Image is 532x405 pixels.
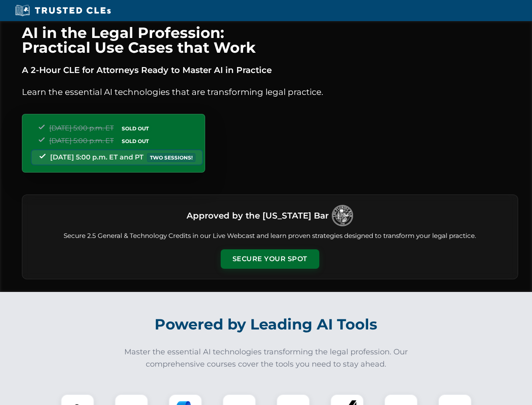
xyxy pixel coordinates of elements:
p: A 2-Hour CLE for Attorneys Ready to Master AI in Practice [22,63,518,77]
h1: AI in the Legal Profession: Practical Use Cases that Work [22,25,518,55]
h3: Approved by the [US_STATE] Bar [187,208,329,223]
span: SOLD OUT [119,137,152,146]
button: Secure Your Spot [221,249,319,269]
h2: Powered by Leading AI Tools [33,310,500,339]
p: Learn the essential AI technologies that are transforming legal practice. [22,85,518,99]
img: Logo [332,205,353,226]
p: Master the essential AI technologies transforming the legal profession. Our comprehensive courses... [119,346,414,370]
span: [DATE] 5:00 p.m. ET [49,124,114,132]
span: SOLD OUT [119,124,152,133]
p: Secure 2.5 General & Technology Credits in our Live Webcast and learn proven strategies designed ... [32,231,508,241]
span: [DATE] 5:00 p.m. ET [49,137,114,145]
img: Trusted CLEs [13,4,113,17]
